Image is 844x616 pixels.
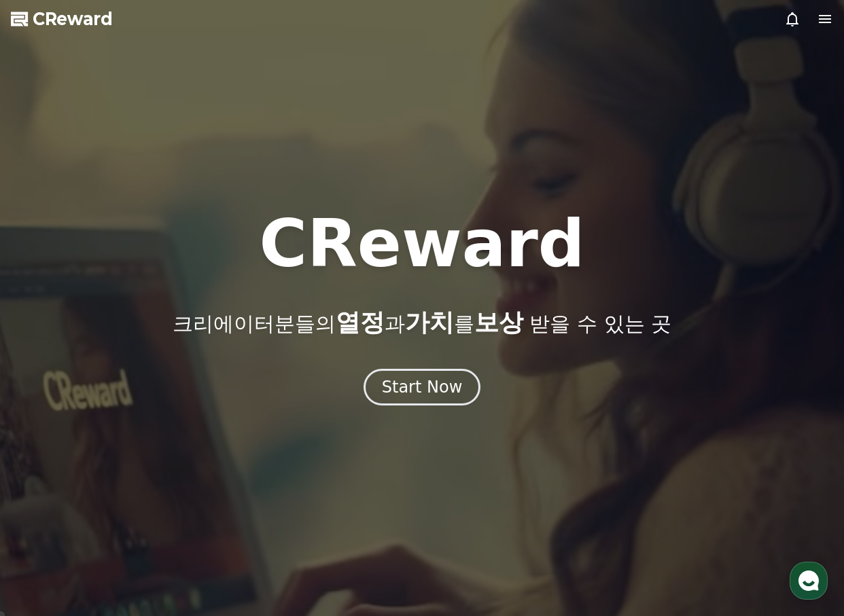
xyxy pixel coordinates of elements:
[364,369,481,405] button: Start Now
[43,451,51,462] span: 홈
[210,451,226,462] span: 설정
[33,8,113,30] span: CReward
[173,309,671,336] p: 크리에이터분들의 과 를 받을 수 있는 곳
[405,308,454,336] span: 가치
[124,452,141,463] span: 대화
[474,308,523,336] span: 보상
[336,308,385,336] span: 열정
[4,431,90,465] a: 홈
[259,211,584,276] h1: CReward
[364,382,481,395] a: Start Now
[11,8,113,30] a: CReward
[175,431,261,465] a: 설정
[90,431,175,465] a: 대화
[382,376,463,398] div: Start Now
